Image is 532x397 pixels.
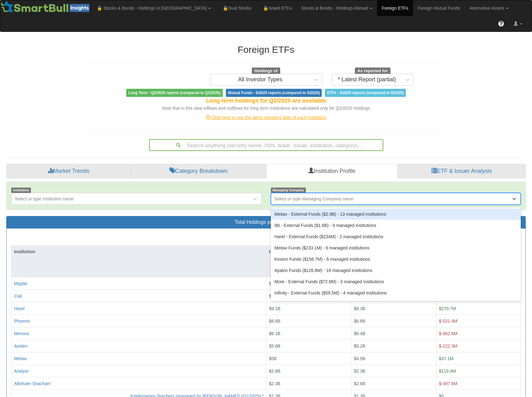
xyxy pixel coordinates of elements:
[465,0,513,16] a: Alternative Assets
[269,281,283,286] span: $14.2B
[269,381,281,386] span: $2.3B
[14,305,24,311] button: Harel
[0,0,92,13] img: Smartbull
[274,196,354,202] div: Select or type Managing Company name
[354,356,365,361] span: $4.5B
[256,0,296,16] a: 🔒Israeli ETFs
[269,356,277,361] span: $5B
[325,89,406,97] span: ETFs - 6/2025 reports (compared to 5/2025)
[14,293,22,299] button: Clal
[252,68,280,74] span: Holdings of
[338,77,396,83] div: * Latest Report (partial)
[500,21,503,27] span: ?
[83,114,449,121] div: Click here to see the latest reporting date of each institution
[354,368,365,373] span: $2.3B
[271,265,521,276] div: Ayalon Funds ($126.8M) ‎- 18 managed institutions
[15,196,73,202] div: Select or type Institution name
[354,343,365,348] span: $5.2B
[131,164,266,179] a: Category Breakdown
[126,89,223,97] span: Long Term - Q2/2025 reports (compared to Q1/2025)
[14,330,29,336] button: Menora
[439,356,454,361] span: $37.1M
[88,44,444,55] h2: Foreign ETFs
[14,368,28,374] button: Analyst
[354,331,365,336] span: $6.4B
[12,246,266,258] div: Institution
[271,276,521,287] div: More - External Funds ($72.8M) ‎- 3 managed institutions
[271,242,521,254] div: Meitav Funds ($233.1M) ‎- 6 managed institutions
[216,0,256,16] a: 🔒Dual Stocks
[92,0,216,16] a: 🔒 Stocks & Bonds - Holdings in [GEOGRAPHIC_DATA]
[439,306,456,311] span: $270.7M
[11,219,521,225] h3: Total Holdings per Institution
[271,220,521,231] div: IBI - External Funds ($1.6B) ‎- 9 managed institutions
[14,318,30,324] button: Phoenix
[439,381,457,386] span: $-497.6M
[266,164,397,179] a: Institution Profile
[271,287,521,299] div: Infinity - External Funds ($59.5M) ‎- 4 managed institutions
[296,0,377,16] a: Stocks & Bonds - Holdings Abroad
[354,318,365,323] span: $6.8B
[271,299,521,310] div: Psagot - External Funds ($21.6M) ‎- 2 managed institutions
[439,331,457,336] span: $-862.6M
[439,343,457,348] span: $-222.3M
[439,368,456,373] span: $119.4M
[354,306,365,311] span: $8.3B
[271,231,521,242] div: Harel - External Funds ($234M) ‎- 2 managed institutions
[355,68,390,74] span: As reported for
[88,105,444,111] div: Note that in this view inflows and outflows for long term institutions are calculated only for Q2...
[14,343,27,349] button: Amitim
[11,188,31,193] span: Institution
[439,318,457,323] span: $-531.4M
[269,293,279,298] span: $12B
[6,164,131,179] a: Market Trends
[14,355,27,361] button: Meitav
[226,89,322,97] span: Mutual Funds - 6/2025 reports (compared to 5/2025)
[413,0,465,16] a: Foreign Mutual Funds
[271,209,521,220] div: Meitav - External Funds ($2.9B) ‎- 13 managed institutions
[238,77,282,83] div: All Investor Types
[14,280,27,287] button: Migdal
[493,16,509,32] a: ?
[354,381,365,386] span: $2.6B
[269,368,281,373] span: $2.8B
[88,97,444,105] div: Long term holdings for Q2/2025 are available
[269,318,281,323] span: $6.6B
[377,0,413,16] a: Foreign ETFs
[269,306,281,311] span: $9.1B
[150,140,383,150] div: Search anything (security name, ISIN, ticker, issuer, institution, category)...
[271,254,521,265] div: Kesem Funds ($156.7M) ‎- 6 managed institutions
[14,380,51,386] button: Altshuler Shacham
[269,331,281,336] span: $6.1B
[398,164,526,179] a: ETF & Issuer Analysis
[271,188,306,193] span: Managing Company
[269,343,281,348] span: $5.6B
